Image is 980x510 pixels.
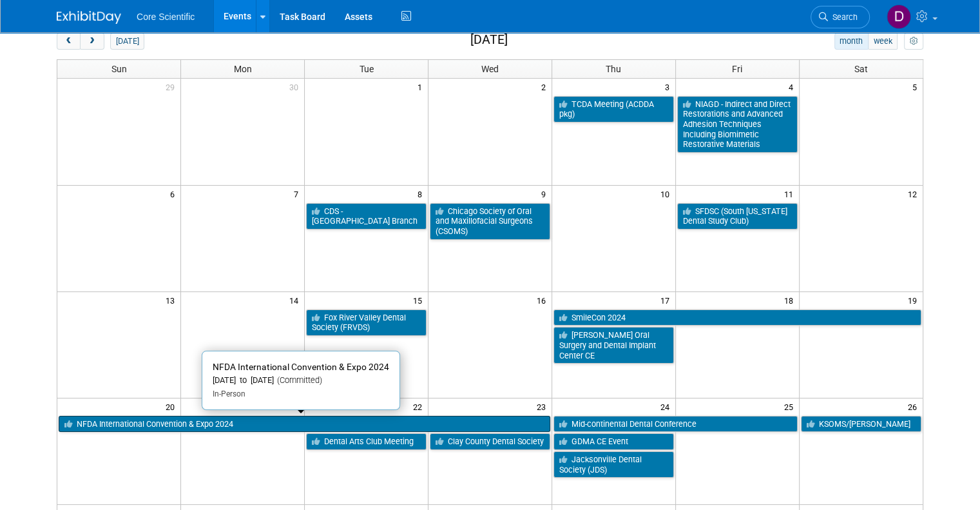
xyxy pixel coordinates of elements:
[553,416,798,433] a: Mid-continental Dental Conference
[904,33,923,50] button: myCustomButton
[801,416,921,433] a: KSOMS/[PERSON_NAME]
[213,389,245,398] span: In-Person
[535,292,552,308] span: 16
[887,5,911,29] img: Danielle Wiesemann
[288,292,304,308] span: 14
[234,64,252,74] span: Mon
[854,64,868,74] span: Sat
[288,79,304,95] span: 30
[306,433,427,450] a: Dental Arts Club Meeting
[80,33,104,50] button: next
[306,203,427,230] a: CDS - [GEOGRAPHIC_DATA] Branch
[430,203,550,240] a: Chicago Society of Oral and Maxillofacial Surgeons (CSOMS)
[481,64,499,74] span: Wed
[111,64,127,74] span: Sun
[110,33,144,50] button: [DATE]
[834,33,869,50] button: month
[907,292,923,308] span: 19
[664,79,675,95] span: 3
[659,398,675,415] span: 24
[553,309,921,326] a: SmileCon 2024
[907,186,923,202] span: 12
[412,292,428,308] span: 15
[213,375,389,386] div: [DATE] to [DATE]
[540,79,552,95] span: 2
[137,12,195,22] span: Core Scientific
[169,186,180,202] span: 6
[164,79,180,95] span: 29
[535,398,552,415] span: 23
[416,186,428,202] span: 8
[907,398,923,415] span: 26
[59,416,550,433] a: NFDA International Convention & Expo 2024
[430,433,550,450] a: Clay County Dental Society
[911,79,923,95] span: 5
[677,203,798,230] a: SFDSC (South [US_STATE] Dental Study Club)
[57,11,121,24] img: ExhibitDay
[306,309,427,336] a: Fox River Valley Dental Society (FRVDS)
[909,37,918,46] i: Personalize Calendar
[164,292,180,308] span: 13
[164,398,180,415] span: 20
[412,398,428,415] span: 22
[783,292,799,308] span: 18
[470,33,508,47] h2: [DATE]
[659,186,675,202] span: 10
[783,398,799,415] span: 25
[732,64,742,74] span: Fri
[787,79,799,95] span: 4
[293,186,304,202] span: 7
[553,433,674,450] a: GDMA CE Event
[659,292,675,308] span: 17
[416,79,428,95] span: 1
[677,96,798,153] a: NIAGD - Indirect and Direct Restorations and Advanced Adhesion Techniques Including Biomimetic Re...
[57,33,81,50] button: prev
[868,33,898,50] button: week
[828,12,858,22] span: Search
[811,6,870,28] a: Search
[553,96,674,123] a: TCDA Meeting (ACDDA pkg)
[606,64,621,74] span: Thu
[360,64,374,74] span: Tue
[783,186,799,202] span: 11
[553,451,674,478] a: Jacksonville Dental Society (JDS)
[274,375,322,385] span: (Committed)
[553,327,674,364] a: [PERSON_NAME] Oral Surgery and Dental Implant Center CE
[540,186,552,202] span: 9
[213,362,389,372] span: NFDA International Convention & Expo 2024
